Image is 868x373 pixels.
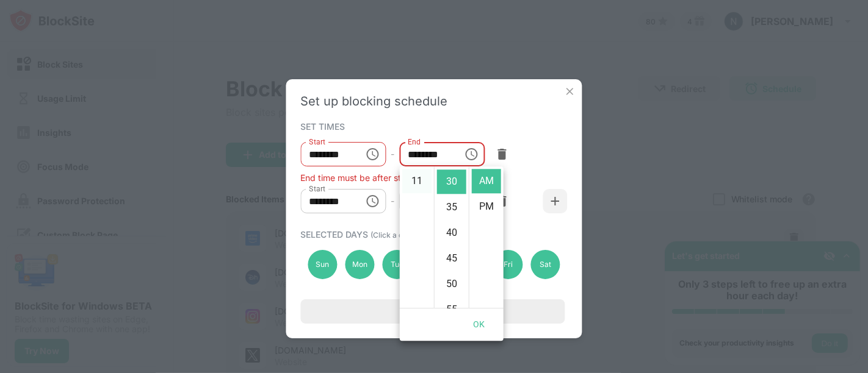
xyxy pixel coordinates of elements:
[360,189,385,213] button: Choose time, selected time is 1:00 PM
[494,250,523,279] div: Fri
[459,142,483,166] button: Choose time, selected time is 12:30 AM
[437,272,466,296] li: 50 minutes
[437,144,466,168] li: 25 minutes
[408,137,421,147] label: End
[371,230,461,240] span: (Click a day to deactivate)
[309,183,325,194] label: Start
[309,137,325,147] label: Start
[437,169,466,194] li: 30 minutes
[301,121,565,131] div: SET TIMES
[360,142,385,166] button: Choose time, selected time is 5:30 AM
[402,169,432,193] li: 11 hours
[400,166,434,308] ul: Select hours
[460,313,499,336] button: OK
[301,172,568,183] div: End time must be after start time
[391,194,394,208] div: -
[530,250,560,279] div: Sat
[382,250,411,279] div: Tue
[434,166,469,308] ul: Select minutes
[437,195,466,219] li: 35 minutes
[472,194,501,219] li: PM
[437,297,466,322] li: 55 minutes
[391,147,394,161] div: -
[564,85,576,98] img: x-button.svg
[472,169,501,193] li: AM
[437,246,466,271] li: 45 minutes
[301,94,568,108] div: Set up blocking schedule
[437,221,466,245] li: 40 minutes
[308,250,338,279] div: Sun
[301,229,565,240] div: SELECTED DAYS
[402,143,432,168] li: 10 hours
[345,250,374,279] div: Mon
[469,166,504,308] ul: Select meridiem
